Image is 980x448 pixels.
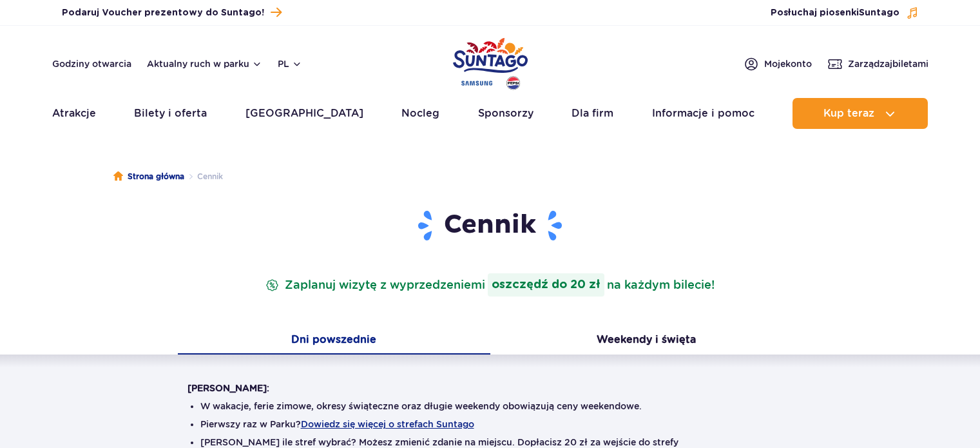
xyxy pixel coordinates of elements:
li: Cennik [184,170,223,183]
a: Informacje i pomoc [652,98,754,129]
button: Aktualny ruch w parku [147,59,262,69]
strong: oszczędź do 20 zł [488,273,604,297]
a: Sponsorzy [478,98,533,129]
li: W wakacje, ferie zimowe, okresy świąteczne oraz długie weekendy obowiązują ceny weekendowe. [200,400,780,413]
a: Strona główna [113,170,184,183]
button: Dowiedz się więcej o strefach Suntago [301,419,474,429]
span: Posłuchaj piosenki [771,6,899,19]
a: Zarządzajbiletami [827,56,928,72]
button: pl [278,57,302,70]
a: Podaruj Voucher prezentowy do Suntago! [62,4,282,21]
p: Zaplanuj wizytę z wyprzedzeniem na każdym bilecie! [263,273,717,297]
span: Moje konto [764,57,812,70]
a: Godziny otwarcia [52,57,131,70]
strong: [PERSON_NAME]: [187,383,269,393]
li: Pierwszy raz w Parku? [200,418,780,431]
a: Mojekonto [744,56,812,72]
a: Bilety i oferta [134,98,207,129]
span: Suntago [859,8,899,17]
span: Podaruj Voucher prezentowy do Suntago! [62,6,264,19]
button: Dni powszednie [178,327,490,355]
a: Park of Poland [453,32,528,92]
span: Zarządzaj biletami [848,57,928,70]
a: Atrakcje [52,98,96,129]
span: Kup teraz [823,108,874,119]
button: Posłuchaj piosenkiSuntago [771,6,919,19]
a: Nocleg [401,98,439,129]
a: Dla firm [572,98,613,129]
button: Kup teraz [793,98,928,129]
button: Weekendy i święta [490,327,803,355]
h1: Cennik [187,209,793,242]
a: [GEOGRAPHIC_DATA] [245,98,363,129]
